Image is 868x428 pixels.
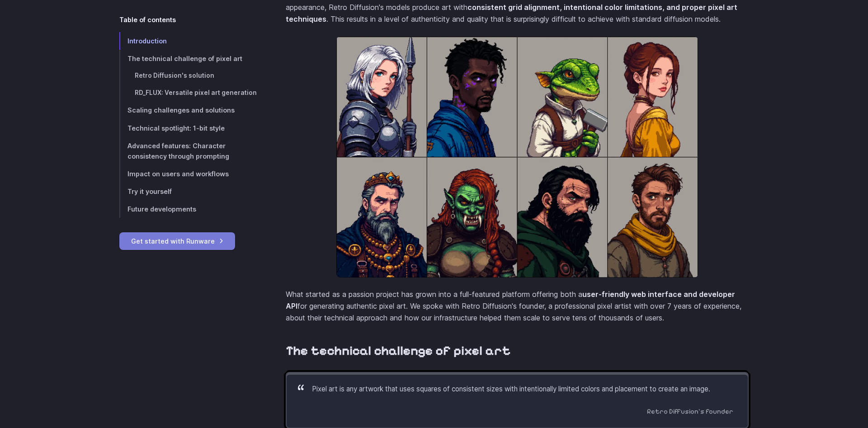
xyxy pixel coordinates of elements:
a: Impact on users and workflows [119,165,257,183]
span: Retro Diffusion's solution [135,72,214,79]
span: Future developments [127,205,196,213]
span: Technical spotlight: 1-bit style [127,124,225,132]
span: RD_FLUX: Versatile pixel art generation [135,89,257,96]
span: Introduction [127,37,167,45]
a: Technical spotlight: 1-bit style [119,119,257,137]
cite: Retro Diffusion's founder [301,406,733,417]
span: Try it yourself [127,188,172,195]
a: RD_FLUX: Versatile pixel art generation [119,85,257,102]
img: a grid of eight pixel art character portraits, including a knight, a mage, a lizard blacksmith, a... [336,37,698,277]
strong: consistent grid alignment, intentional color limitations, and proper pixel art techniques [286,3,737,24]
a: Retro Diffusion's solution [119,67,257,85]
p: What started as a passion project has grown into a full-featured platform offering both a for gen... [286,289,749,324]
p: Pixel art is any artwork that uses squares of consistent sizes with intentionally limited colors ... [312,384,733,395]
a: Scaling challenges and solutions [119,102,257,119]
span: Impact on users and workflows [127,170,229,178]
a: The technical challenge of pixel art [286,343,511,359]
a: The technical challenge of pixel art [119,50,257,67]
span: Advanced features: Character consistency through prompting [127,142,229,160]
a: Future developments [119,200,257,218]
span: The technical challenge of pixel art [127,55,242,62]
span: Scaling challenges and solutions [127,107,235,114]
a: Get started with Runware [119,232,235,250]
strong: user-friendly web interface and developer API [286,290,735,310]
a: Introduction [119,32,257,50]
a: Try it yourself [119,183,257,200]
a: Advanced features: Character consistency through prompting [119,137,257,165]
span: Table of contents [119,14,176,25]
